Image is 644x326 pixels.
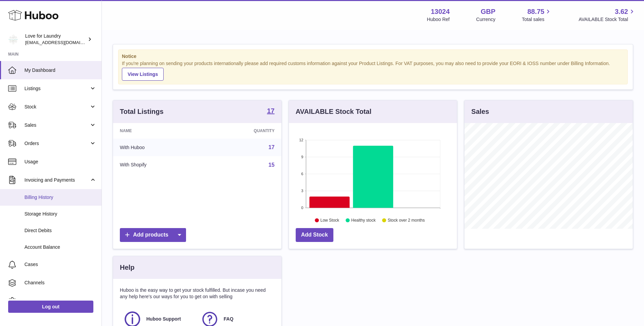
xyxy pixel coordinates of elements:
strong: 17 [267,107,274,114]
a: View Listings [122,68,164,81]
span: AVAILABLE Stock Total [578,16,636,23]
a: 3.62 AVAILABLE Stock Total [578,7,636,23]
div: Huboo Ref [427,16,450,23]
h3: AVAILABLE Stock Total [296,107,371,116]
span: My Dashboard [24,67,96,74]
strong: Notice [122,53,624,60]
span: Stock [24,104,89,110]
span: Invoicing and Payments [24,177,89,183]
text: 6 [301,172,303,176]
img: info@loveforlaundry.co.uk [8,34,18,44]
text: 9 [301,155,303,159]
th: Name [113,123,204,139]
a: 17 [269,144,275,150]
text: 3 [301,189,303,193]
a: 17 [267,107,274,116]
div: Currency [476,16,496,23]
span: Settings [24,298,96,304]
text: Healthy stock [351,218,376,223]
p: Huboo is the easy way to get your stock fulfilled. But incase you need any help here's our ways f... [120,287,275,300]
span: 3.62 [615,7,628,16]
text: 12 [299,138,303,142]
div: If you're planning on sending your products internationally please add required customs informati... [122,60,624,81]
span: Orders [24,140,89,147]
a: Add products [120,228,186,242]
span: 88.75 [527,7,544,16]
div: Love for Laundry [25,33,86,46]
span: Channels [24,280,96,286]
a: 15 [269,162,275,168]
span: Usage [24,159,96,165]
span: Sales [24,122,89,128]
span: Huboo Support [146,316,181,322]
span: Account Balance [24,244,96,250]
strong: GBP [481,7,495,16]
span: Total sales [522,16,552,23]
td: With Shopify [113,156,204,174]
a: Log out [8,301,93,313]
th: Quantity [204,123,281,139]
span: Direct Debits [24,227,96,234]
h3: Help [120,263,134,272]
td: With Huboo [113,139,204,156]
a: 88.75 Total sales [522,7,552,23]
span: FAQ [224,316,234,322]
h3: Total Listings [120,107,164,116]
a: Add Stock [296,228,333,242]
text: Stock over 2 months [388,218,425,223]
h3: Sales [471,107,489,116]
span: Listings [24,85,89,92]
span: Billing History [24,194,96,201]
text: Low Stock [320,218,339,223]
span: Cases [24,261,96,268]
strong: 13024 [431,7,450,16]
span: Storage History [24,211,96,217]
text: 0 [301,206,303,210]
span: [EMAIL_ADDRESS][DOMAIN_NAME] [25,40,100,45]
